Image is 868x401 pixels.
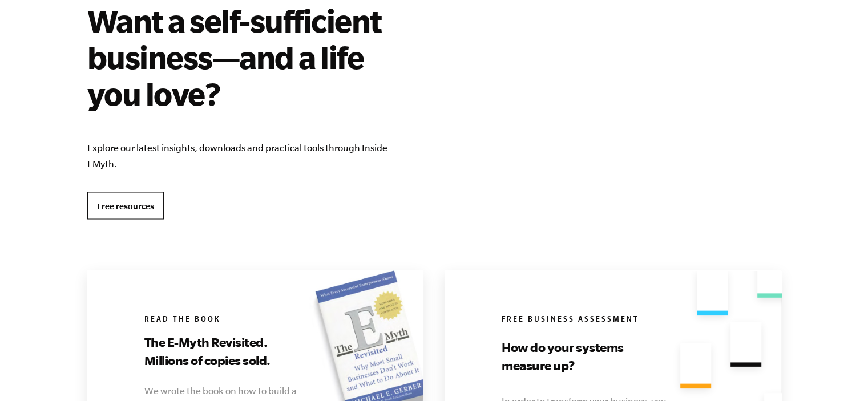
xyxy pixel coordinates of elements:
h3: The E-Myth Revisited. Millions of copies sold. [144,333,302,369]
h6: Free Business Assessment [502,314,716,326]
h3: How do your systems measure up? [502,338,660,374]
h2: Want a self-sufficient business—and a life you love? [87,2,416,112]
a: Free resources [87,192,164,219]
iframe: Chat Widget [811,346,868,401]
p: Explore our latest insights, downloads and practical tools through Inside EMyth. [87,140,416,171]
h6: Read the book [144,314,359,326]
